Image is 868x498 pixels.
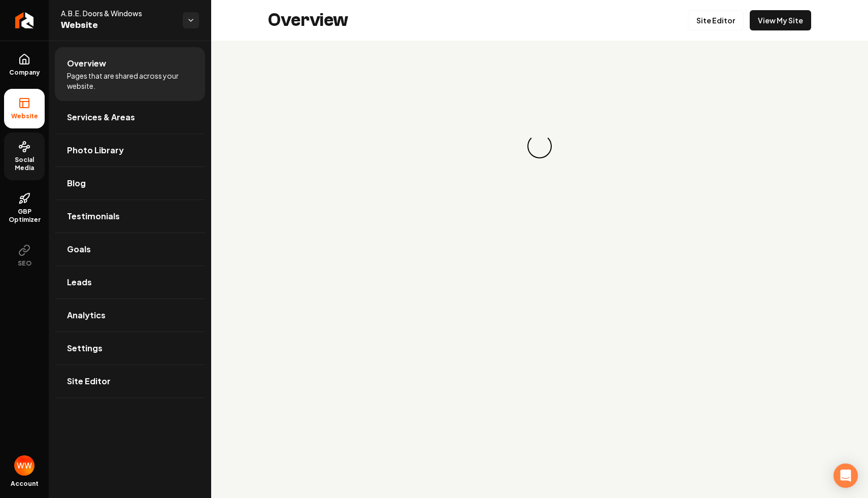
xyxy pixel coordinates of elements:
button: Open user button [14,455,35,476]
a: Company [4,45,45,85]
span: Leads [67,276,92,288]
span: Account [11,480,39,488]
span: Overview [67,57,106,70]
a: Analytics [55,299,205,331]
span: Analytics [67,309,106,321]
span: Site Editor [67,375,111,387]
span: Pages that are shared across your website. [67,71,193,91]
div: Open Intercom Messenger [833,463,858,488]
a: Blog [55,167,205,200]
span: Website [61,18,175,32]
a: Services & Areas [55,101,205,134]
div: Loading [527,134,552,158]
span: GBP Optimizer [4,208,45,224]
img: Rebolt Logo [15,12,34,28]
a: View My Site [750,10,811,30]
span: Testimonials [67,210,120,222]
span: Photo Library [67,144,124,156]
a: Leads [55,266,205,298]
a: GBP Optimizer [4,184,45,232]
span: Settings [67,342,103,354]
img: Will Wallace [14,455,35,476]
a: Goals [55,233,205,265]
a: Site Editor [688,10,744,30]
button: SEO [4,236,45,276]
a: Testimonials [55,200,205,233]
a: Settings [55,332,205,364]
h2: Overview [268,10,348,30]
span: Website [7,112,42,120]
span: A.B.E. Doors & Windows [61,8,175,18]
a: Social Media [4,132,45,180]
span: Goals [67,243,91,255]
a: Photo Library [55,134,205,167]
a: Site Editor [55,365,205,397]
span: Services & Areas [67,111,135,123]
span: Blog [67,177,86,189]
span: Social Media [4,156,45,172]
span: Company [5,69,44,77]
span: SEO [14,259,36,268]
